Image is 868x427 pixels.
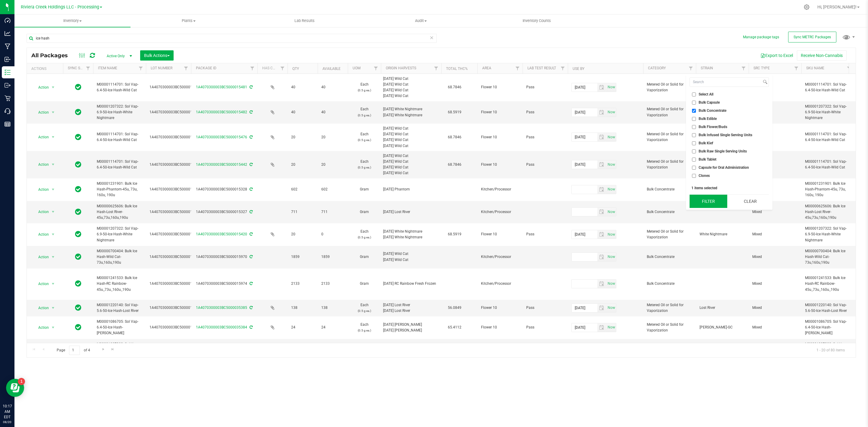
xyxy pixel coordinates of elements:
input: Bulk Flower/Buds [692,125,696,129]
input: Bulk Concentrate [692,109,696,113]
span: select [606,208,616,216]
div: [DATE] Wild Cat [383,87,439,93]
span: select [49,185,57,194]
span: Sync from Compliance System [249,110,253,114]
input: Search Package ID, Item Name, SKU, Lot or Part Number... [27,34,437,43]
span: 711 [291,209,314,215]
span: 20 [321,134,344,140]
div: 1A4070300003BC5000015328 [190,187,258,192]
span: Sync from Compliance System [249,255,253,259]
span: 1A4070300003BC5000015328 [149,187,201,192]
span: Gram [351,254,377,260]
span: Bulk Raw Single Serving Units [699,149,747,153]
span: Set Current date [606,323,616,332]
span: Plants [131,18,246,24]
span: Set Current date [606,279,616,288]
span: select [49,160,57,169]
span: Bulk Concentrate [699,109,726,112]
span: Mixed [752,84,798,90]
span: select [597,230,606,239]
inline-svg: Inbound [5,56,11,62]
span: 2133 [321,281,344,287]
span: M00001207322: Sol Vap-6.9-50-Ice Hash-White Nightmare [805,226,851,243]
span: select [597,108,606,117]
span: M00001220140: Sol Vap-5.6-50-Ice Hash-Lost River [805,302,851,314]
div: [DATE] Wild Cat [383,251,439,257]
span: select [49,304,57,312]
span: Pass [526,134,564,140]
span: Kitchen/Processor [481,281,519,287]
span: Kitchen/Processor [481,187,519,192]
a: Category [648,66,666,70]
div: [DATE] Wild Cat [383,76,439,82]
span: 20 [291,231,314,237]
a: Package ID [196,66,216,70]
input: Select All [692,93,696,96]
a: Strain [701,66,713,70]
div: [DATE] Wild Cat [383,170,439,176]
input: Bulk Raw Single Serving Units [692,149,696,153]
span: select [49,108,57,117]
div: [DATE] Wild Cat [383,131,439,137]
span: 20 [291,134,314,140]
span: 68.7846 [445,160,464,169]
span: select [606,108,616,117]
th: Has COA [257,63,288,74]
span: 602 [291,187,314,192]
p: (0.5 g ea.) [351,112,377,118]
span: select [597,304,606,312]
span: In Sync [75,185,81,193]
span: Lab Results [286,18,323,24]
span: select [49,83,57,92]
a: Go to the last page [108,346,117,354]
span: M00001207322: Sol Vap-6.9-50-Ice Hash-White Nightmare [97,341,142,359]
button: Bulk Actions [140,50,174,61]
div: [DATE] Wild Cat [383,159,439,165]
span: Set Current date [606,253,616,261]
span: Bulk Concentrate [647,209,692,215]
p: (0.5 g ea.) [351,87,377,93]
a: Filter [791,63,801,74]
div: [DATE] White Nightmare [383,234,439,240]
span: 1A4070300003BC5000015073 [149,134,201,140]
inline-svg: Reports [5,121,11,127]
span: Action [33,253,49,261]
a: Area [482,66,491,70]
span: select [597,83,606,92]
div: [DATE] White Nightmare [383,112,439,118]
div: [DATE] White Nightmare [383,229,439,234]
a: Filter [371,63,381,74]
div: 1A4070300003BC5000015327 [190,209,258,215]
p: (0.5 g ea.) [351,234,377,240]
span: Bulk Tablet [699,158,716,161]
span: M00001241533: Bulk Ice Hash-RC Rainbow-45u_73u_160u_190u [805,275,851,293]
span: Pass [526,231,564,237]
span: Set Current date [606,83,616,92]
inline-svg: Call Center [5,108,11,114]
span: select [606,133,616,141]
span: M00001241533: Bulk Ice Hash-RC Rainbow-45u_73u_160u_190u [97,275,142,293]
span: Sync from Compliance System [249,135,253,139]
div: 1A4070300003BC5000015974 [190,281,258,287]
a: Inventory Counts [479,14,595,27]
span: 1A4070300003BC5000015712 [149,231,201,237]
input: Bulk Edible [692,117,696,121]
span: Set Current date [606,230,616,239]
span: Sync METRC Packages [794,35,831,39]
span: Set Current date [606,108,616,117]
span: Mixed [752,209,798,215]
div: [DATE] Lost River [383,209,439,215]
span: Sync from Compliance System [249,162,253,167]
span: Action [33,230,49,239]
span: select [597,160,606,169]
span: 20 [291,162,314,168]
span: Each [351,82,377,93]
span: 1A4070300003BC5000015073 [149,162,201,168]
div: Manage settings [803,4,810,10]
p: (0.5 g ea.) [351,137,377,143]
inline-svg: Dashboard [5,17,11,24]
span: Bulk Flower/Buds [699,125,727,129]
span: select [606,185,616,194]
span: M00000700404: Bulk Ice Hash-Wild Cat-73u,160u,190u [97,248,142,266]
span: Pass [526,109,564,115]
